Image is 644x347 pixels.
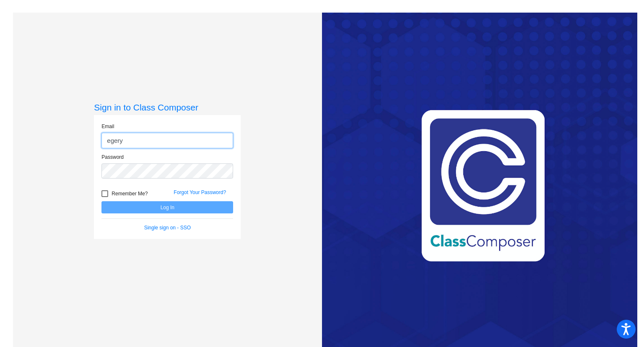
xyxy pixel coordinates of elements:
span: Remember Me? [112,189,148,199]
label: Password [101,153,124,161]
h3: Sign in to Class Composer [94,102,241,113]
label: Email [101,123,114,130]
button: Log In [101,201,233,213]
a: Single sign on - SSO [144,225,191,231]
a: Forgot Your Password? [174,189,226,195]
